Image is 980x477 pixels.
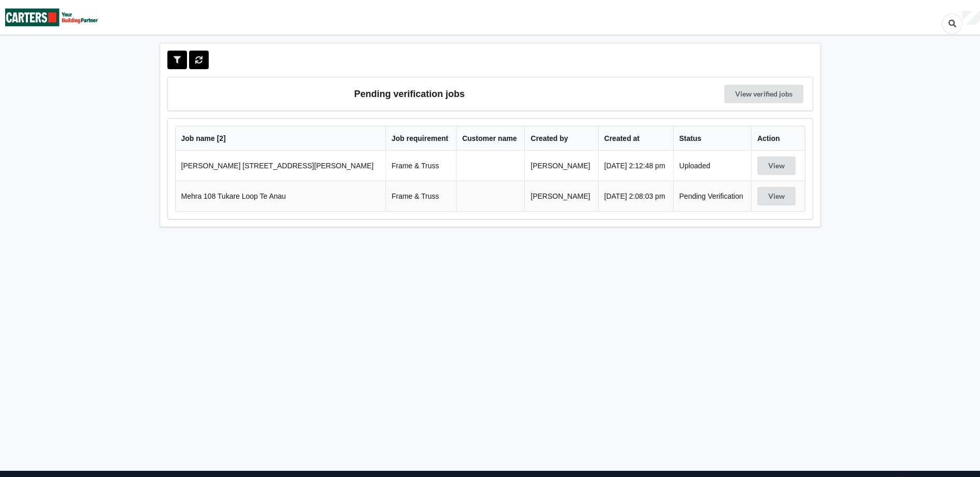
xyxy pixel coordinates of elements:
a: View [757,192,798,200]
th: Status [673,126,751,151]
button: View [757,156,796,175]
td: [PERSON_NAME] [524,151,598,181]
td: [PERSON_NAME] [524,181,598,211]
img: Carters [5,1,98,34]
h3: Pending verification jobs [175,85,644,103]
td: Mehra 108 Tukare Loop Te Anau [176,181,385,211]
th: Customer name [456,126,525,151]
td: [DATE] 2:12:48 pm [598,151,673,181]
th: Job requirement [385,126,456,151]
td: [PERSON_NAME] [STREET_ADDRESS][PERSON_NAME] [176,151,385,181]
th: Created at [598,126,673,151]
a: View verified jobs [724,85,803,103]
td: Frame & Truss [385,151,456,181]
th: Action [751,126,805,151]
th: Created by [524,126,598,151]
div: User Profile [962,11,980,25]
a: View [757,162,798,170]
td: Frame & Truss [385,181,456,211]
td: Pending Verification [673,181,751,211]
td: [DATE] 2:08:03 pm [598,181,673,211]
td: Uploaded [673,151,751,181]
th: Job name [ 2 ] [176,126,385,151]
button: View [757,187,796,205]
